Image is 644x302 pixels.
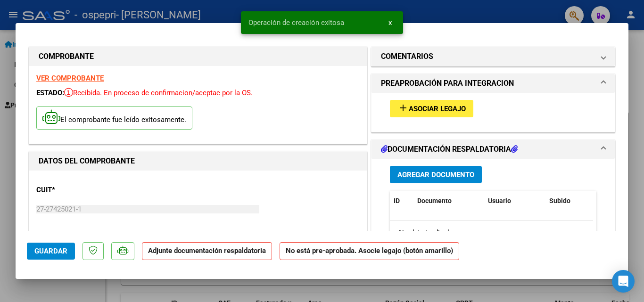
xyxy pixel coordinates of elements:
[394,197,400,204] span: ID
[390,221,593,245] div: No data to display
[390,166,482,183] button: Agregar Documento
[372,93,615,132] div: PREAPROBACIÓN PARA INTEGRACION
[372,47,615,66] mat-expansion-panel-header: COMENTARIOS
[593,191,640,211] datatable-header-cell: Acción
[397,102,409,114] mat-icon: add
[27,243,75,260] button: Guardar
[372,74,615,93] mat-expansion-panel-header: PREAPROBACIÓN PARA INTEGRACION
[381,144,518,155] h1: DOCUMENTACIÓN RESPALDATORIA
[34,247,67,255] span: Guardar
[148,246,266,255] strong: Adjunte documentación respaldatoria
[390,191,413,211] datatable-header-cell: ID
[409,105,466,113] span: Asociar Legajo
[36,185,133,196] p: CUIT
[488,197,511,204] span: Usuario
[381,78,514,89] h1: PREAPROBACIÓN PARA INTEGRACION
[484,191,545,211] datatable-header-cell: Usuario
[381,51,433,62] h1: COMENTARIOS
[64,89,253,97] span: Recibida. En proceso de confirmacion/aceptac por la OS.
[397,171,474,179] span: Agregar Documento
[381,14,399,31] button: x
[39,52,94,61] strong: COMPROBANTE
[36,74,104,82] a: VER COMPROBANTE
[248,18,344,27] span: Operación de creación exitosa
[612,270,635,293] div: Open Intercom Messenger
[549,197,570,204] span: Subido
[280,242,459,261] strong: No está pre-aprobada. Asocie legajo (botón amarillo)
[39,156,135,165] strong: DATOS DEL COMPROBANTE
[388,18,392,27] span: x
[417,197,452,204] span: Documento
[390,100,473,117] button: Asociar Legajo
[545,191,593,211] datatable-header-cell: Subido
[36,106,192,130] p: El comprobante fue leído exitosamente.
[372,140,615,159] mat-expansion-panel-header: DOCUMENTACIÓN RESPALDATORIA
[36,89,64,97] span: ESTADO:
[413,191,484,211] datatable-header-cell: Documento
